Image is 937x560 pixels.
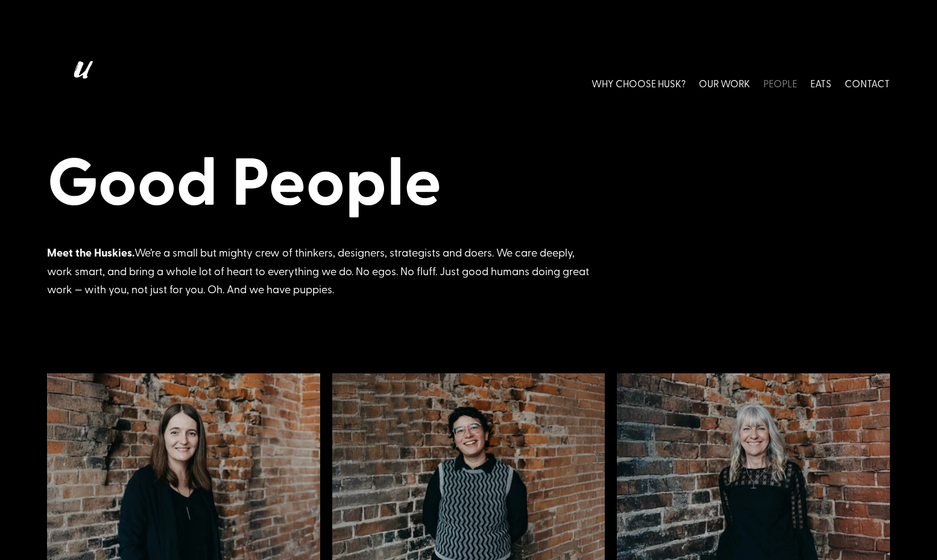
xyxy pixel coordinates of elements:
a: PEOPLE [763,56,797,110]
h1: Good People [47,139,891,225]
div: We’re a small but mighty crew of thinkers, designers, strategists and doers. We care deeply, work... [47,243,590,299]
a: EATS [810,56,831,110]
a: CONTACT [845,56,890,110]
img: Husk logo [47,56,113,110]
a: WHY CHOOSE HUSK? [592,56,686,110]
a: OUR WORK [699,56,750,110]
strong: Meet the Huskies. [47,244,134,260]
